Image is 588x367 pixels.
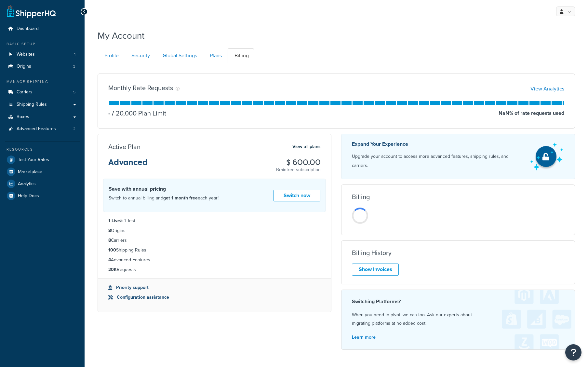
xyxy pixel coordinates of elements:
h4: Save with annual pricing [109,185,219,193]
a: Help Docs [5,190,80,202]
span: 1 [74,52,75,57]
span: / [112,108,114,118]
a: Carriers 5 [5,86,80,98]
span: Advanced Features [17,126,56,132]
span: Test Your Rates [18,157,49,163]
div: Manage Shipping [5,79,80,85]
strong: get 1 month free [163,195,198,201]
h3: Advanced [108,158,148,172]
a: Origins 3 [5,61,80,73]
span: Analytics [18,181,36,187]
a: Security [125,48,155,63]
li: Priority support [108,284,321,291]
li: & 1 Test [108,217,321,224]
p: - [108,109,110,118]
span: Shipping Rules [17,102,47,107]
li: Configuration assistance [108,294,321,301]
strong: 100 [108,247,116,253]
a: Billing [228,48,254,63]
li: Requests [108,266,321,273]
h3: $ 600.00 [276,158,321,167]
a: Show Invoices [352,264,399,276]
li: Advanced Features [5,123,80,135]
li: Shipping Rules [108,247,321,254]
a: ShipperHQ Home [7,5,56,18]
a: Test Your Rates [5,154,80,166]
h4: Switching Platforms? [352,298,564,306]
p: 20,000 Plan Limit [110,109,166,118]
p: NaN % of rate requests used [499,109,564,118]
button: Open Resource Center [565,344,581,360]
a: Global Settings [156,48,202,63]
a: Switch now [274,190,320,202]
a: Analytics [5,178,80,190]
span: Websites [17,52,35,57]
span: Carriers [17,89,33,95]
a: View all plans [292,143,321,151]
a: Profile [98,48,124,63]
a: Learn more [352,334,376,341]
h3: Billing History [352,249,392,256]
a: Plans [203,48,227,63]
p: Switch to annual billing and each year! [109,194,219,202]
span: Dashboard [17,26,39,32]
strong: 8 [108,227,111,234]
p: When you need to pivot, we can too. Ask our experts about migrating platforms at no added cost. [352,311,564,328]
span: Marketplace [18,169,42,175]
li: Advanced Features [108,256,321,264]
h3: Active Plan [108,143,140,150]
div: Basic Setup [5,41,80,47]
a: Marketplace [5,166,80,178]
p: Braintree subscription [276,167,321,173]
strong: 1 Live [108,217,120,224]
a: Advanced Features 2 [5,123,80,135]
li: Origins [5,61,80,73]
li: Origins [108,227,321,234]
li: Carriers [5,86,80,98]
h3: Billing [352,193,370,200]
h3: Monthly Rate Requests [108,84,173,91]
span: 5 [73,89,75,95]
span: Origins [17,64,31,69]
span: Boxes [17,114,29,120]
span: 2 [73,126,75,132]
a: Dashboard [5,23,80,35]
p: Expand Your Experience [352,140,524,149]
h1: My Account [98,29,144,42]
a: Expand Your Experience Upgrade your account to access more advanced features, shipping rules, and... [341,134,575,179]
strong: 4 [108,256,111,263]
a: Shipping Rules [5,99,80,111]
span: 3 [73,64,75,69]
a: Boxes [5,111,80,123]
a: View Analytics [530,85,564,92]
li: Websites [5,48,80,61]
strong: 20K [108,266,117,273]
a: Websites 1 [5,48,80,61]
strong: 8 [108,237,111,244]
p: Upgrade your account to access more advanced features, shipping rules, and carriers. [352,152,524,170]
span: Help Docs [18,193,39,199]
div: Resources [5,147,80,152]
li: Carriers [108,237,321,244]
